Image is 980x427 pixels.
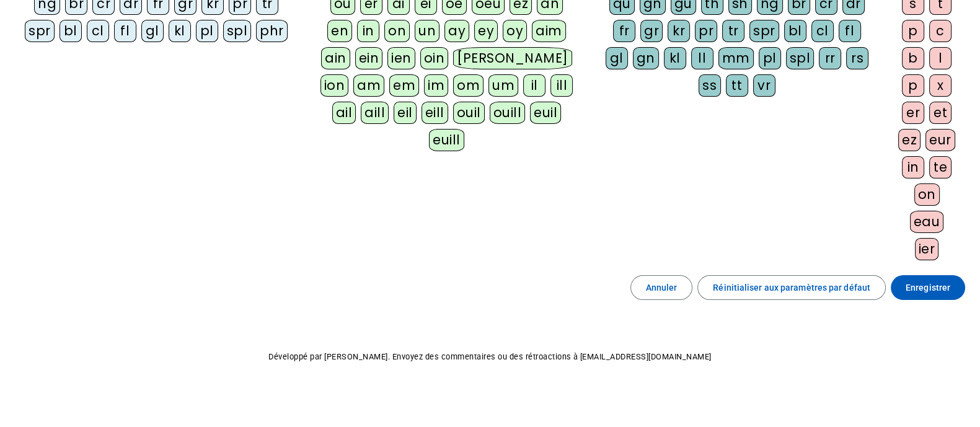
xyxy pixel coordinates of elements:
[891,275,965,300] button: Enregistrer
[646,280,678,295] span: Annuler
[697,275,886,300] button: Réinitialiser aux paramètres par défaut
[914,183,940,206] div: on
[353,74,384,97] div: am
[699,74,721,97] div: ss
[550,74,573,97] div: ill
[929,156,951,178] div: te
[490,102,525,124] div: ouill
[902,156,924,178] div: in
[898,129,920,151] div: ez
[718,47,754,69] div: mm
[784,20,806,42] div: bl
[749,20,779,42] div: spr
[256,20,288,42] div: phr
[114,20,136,42] div: fl
[320,74,349,97] div: ion
[420,47,449,69] div: oin
[444,20,469,42] div: ay
[355,47,383,69] div: ein
[664,47,686,69] div: kl
[753,74,775,97] div: vr
[87,20,109,42] div: cl
[902,74,924,97] div: p
[925,129,955,151] div: eur
[910,211,944,233] div: eau
[722,20,744,42] div: tr
[811,20,834,42] div: cl
[25,20,55,42] div: spr
[640,20,663,42] div: gr
[530,102,561,124] div: euil
[786,47,814,69] div: spl
[929,102,951,124] div: et
[695,20,717,42] div: pr
[429,129,464,151] div: euill
[523,74,545,97] div: il
[902,47,924,69] div: b
[759,47,781,69] div: pl
[902,20,924,42] div: p
[846,47,868,69] div: rs
[384,20,410,42] div: on
[713,280,870,295] span: Réinitialiser aux paramètres par défaut
[915,238,939,260] div: ier
[141,20,164,42] div: gl
[839,20,861,42] div: fl
[453,47,572,69] div: [PERSON_NAME]
[361,102,389,124] div: aill
[424,74,448,97] div: im
[503,20,527,42] div: oy
[10,350,970,364] p: Développé par [PERSON_NAME]. Envoyez des commentaires ou des rétroactions à [EMAIL_ADDRESS][DOMAI...
[613,20,635,42] div: fr
[532,20,566,42] div: aim
[633,47,659,69] div: gn
[630,275,693,300] button: Annuler
[819,47,841,69] div: rr
[60,20,82,42] div: bl
[357,20,379,42] div: in
[691,47,713,69] div: ll
[929,47,951,69] div: l
[387,47,415,69] div: ien
[474,20,498,42] div: ey
[929,74,951,97] div: x
[321,47,350,69] div: ain
[902,102,924,124] div: er
[394,102,417,124] div: eil
[606,47,628,69] div: gl
[422,102,448,124] div: eill
[453,74,483,97] div: om
[906,280,950,295] span: Enregistrer
[415,20,439,42] div: un
[668,20,690,42] div: kr
[332,102,356,124] div: ail
[488,74,518,97] div: um
[726,74,748,97] div: tt
[223,20,252,42] div: spl
[196,20,218,42] div: pl
[169,20,191,42] div: kl
[453,102,485,124] div: ouil
[929,20,951,42] div: c
[389,74,419,97] div: em
[327,20,352,42] div: en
